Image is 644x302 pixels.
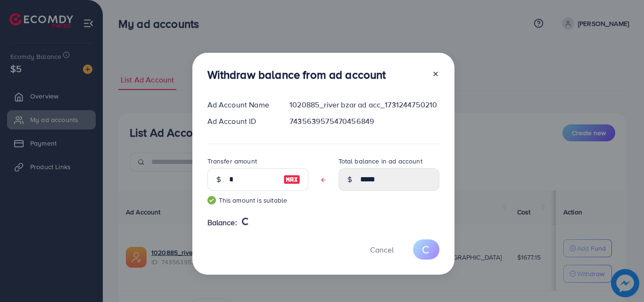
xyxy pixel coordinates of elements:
[207,196,308,205] small: This amount is suitable
[207,156,257,166] label: Transfer amount
[207,196,216,204] img: guide
[283,174,300,185] img: image
[200,99,282,110] div: Ad Account Name
[358,239,405,260] button: Cancel
[207,217,237,228] span: Balance:
[339,156,422,166] label: Total balance in ad account
[282,99,446,110] div: 1020885_river bzar ad acc_1731244750210
[200,116,282,127] div: Ad Account ID
[370,245,394,255] span: Cancel
[282,116,446,127] div: 7435639575470456849
[207,68,386,82] h3: Withdraw balance from ad account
